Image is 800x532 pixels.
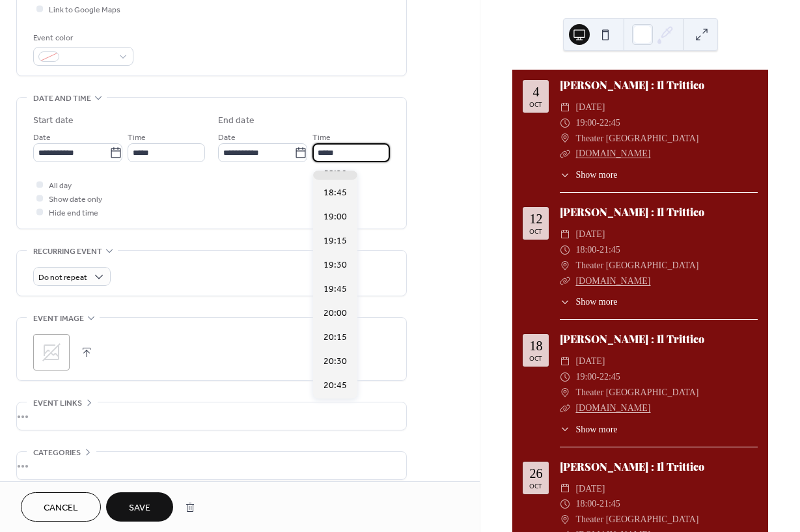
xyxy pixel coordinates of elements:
div: 26 [529,467,542,480]
div: ​ [560,100,570,115]
a: [DOMAIN_NAME] [575,403,650,413]
span: 21:45 [600,242,620,258]
div: ​ [560,273,570,289]
span: Time [128,131,146,145]
div: 4 [532,85,539,98]
div: ​ [560,512,570,527]
span: Theater [GEOGRAPHIC_DATA] [575,512,698,527]
div: ••• [17,402,406,430]
span: Show date only [49,193,102,206]
div: ​ [560,227,570,242]
div: ​ [560,131,570,147]
div: ​ [560,369,570,385]
div: ••• [17,452,406,479]
span: Event image [33,312,84,326]
div: ; [33,334,70,371]
span: 18:00 [575,242,596,258]
div: ​ [560,146,570,161]
span: Time [312,131,331,145]
span: Categories [33,446,81,460]
span: 20:45 [324,379,347,393]
span: Date and time [33,92,91,105]
span: [DATE] [575,100,605,115]
span: - [596,369,600,385]
span: [DATE] [575,354,605,369]
span: Recurring event [33,245,102,259]
div: 18 [529,339,542,352]
div: ​ [560,385,570,400]
span: Do not repeat [38,270,87,285]
span: 22:45 [600,115,620,131]
span: 19:00 [575,115,596,131]
div: ​ [560,295,570,309]
span: - [596,115,600,131]
span: Theater [GEOGRAPHIC_DATA] [575,258,698,273]
div: ​ [560,168,570,182]
span: 18:45 [324,186,347,200]
span: [DATE] [575,481,605,497]
div: ​ [560,481,570,497]
div: 12 [529,212,542,225]
span: 19:45 [324,283,347,296]
span: 21:45 [600,496,620,512]
span: Theater [GEOGRAPHIC_DATA] [575,385,698,400]
button: Cancel [21,492,101,522]
a: [PERSON_NAME] : Il Trittico [560,460,704,473]
span: Show more [575,295,617,309]
div: Start date [33,114,74,128]
span: Show more [575,423,617,436]
span: Hide end time [49,206,98,220]
span: Cancel [44,501,78,515]
a: [DOMAIN_NAME] [575,276,650,286]
a: [PERSON_NAME] : Il Trittico [560,332,704,346]
span: 19:00 [324,210,347,224]
div: Oct [529,355,542,361]
span: - [596,496,600,512]
span: 19:00 [575,369,596,385]
button: ​Show more [560,423,617,436]
span: - [596,242,600,258]
div: ​ [560,115,570,131]
div: Oct [529,228,542,234]
span: Event links [33,397,82,410]
div: ​ [560,400,570,416]
button: ​Show more [560,295,617,309]
span: Theater [GEOGRAPHIC_DATA] [575,131,698,147]
div: ​ [560,496,570,512]
div: Oct [529,101,542,107]
div: ​ [560,423,570,436]
span: [DATE] [575,227,605,242]
span: 18:00 [575,496,596,512]
div: ​ [560,354,570,369]
span: Date [33,131,51,145]
a: [DOMAIN_NAME] [575,148,650,158]
a: [PERSON_NAME] : Il Trittico [560,78,704,92]
span: Link to Google Maps [49,3,120,17]
span: 19:15 [324,234,347,248]
span: 20:00 [324,307,347,320]
button: ​Show more [560,168,617,182]
div: End date [218,114,255,128]
span: 20:15 [324,331,347,344]
div: ​ [560,258,570,273]
a: [PERSON_NAME] : Il Trittico [560,205,704,219]
span: Date [218,131,236,145]
span: 19:30 [324,259,347,272]
span: Show more [575,168,617,182]
span: Save [129,501,150,515]
button: Save [106,492,173,522]
div: Event color [33,31,131,45]
span: All day [49,179,72,193]
div: ​ [560,242,570,258]
span: 20:30 [324,355,347,369]
div: Oct [529,483,542,489]
span: 22:45 [600,369,620,385]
